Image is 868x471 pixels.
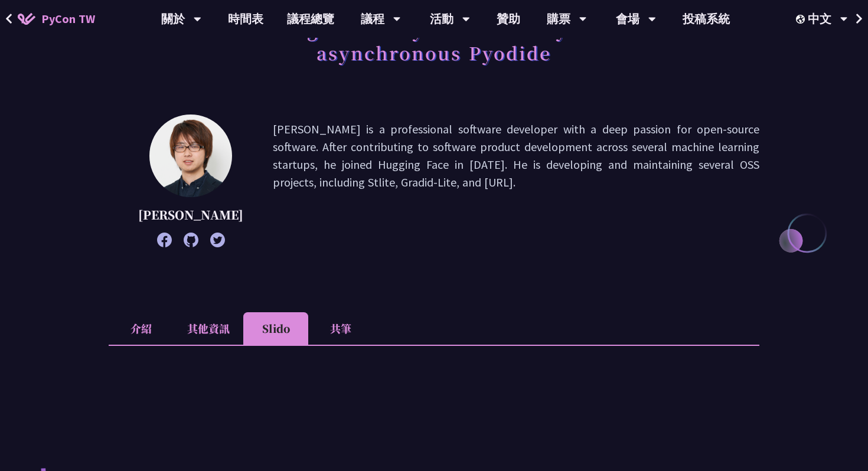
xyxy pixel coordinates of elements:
[138,206,243,224] p: [PERSON_NAME]
[18,13,35,25] img: Home icon of PyCon TW 2025
[273,120,759,241] p: [PERSON_NAME] is a professional software developer with a deep passion for open-source software. ...
[149,115,232,197] img: Yuichiro Tachibana
[6,4,107,34] a: PyCon TW
[41,10,95,28] span: PyCon TW
[308,312,373,345] li: 共筆
[109,11,759,70] h1: AST Black Magic: Run synchronous Python code on asynchronous Pyodide
[109,312,174,345] li: 介紹
[796,15,808,24] img: Locale Icon
[174,312,243,345] li: 其他資訊
[243,312,308,345] li: Slido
